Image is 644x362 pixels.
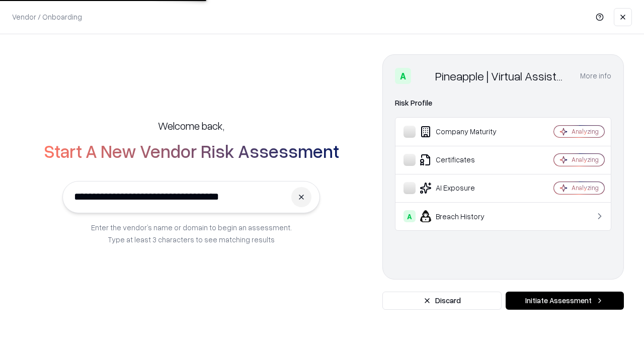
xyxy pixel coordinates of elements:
[404,210,416,222] div: A
[395,68,411,84] div: A
[91,221,292,245] p: Enter the vendor’s name or domain to begin an assessment. Type at least 3 characters to see match...
[404,182,524,194] div: AI Exposure
[506,292,624,310] button: Initiate Assessment
[580,67,611,85] button: More info
[395,97,611,109] div: Risk Profile
[158,119,224,133] h5: Welcome back,
[404,154,524,166] div: Certificates
[572,184,599,192] div: Analyzing
[435,68,568,84] div: Pineapple | Virtual Assistant Agency
[382,292,502,310] button: Discard
[404,126,524,138] div: Company Maturity
[12,12,82,22] p: Vendor / Onboarding
[404,210,524,222] div: Breach History
[44,141,339,161] h2: Start A New Vendor Risk Assessment
[415,68,431,84] img: Pineapple | Virtual Assistant Agency
[572,127,599,136] div: Analyzing
[572,155,599,164] div: Analyzing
